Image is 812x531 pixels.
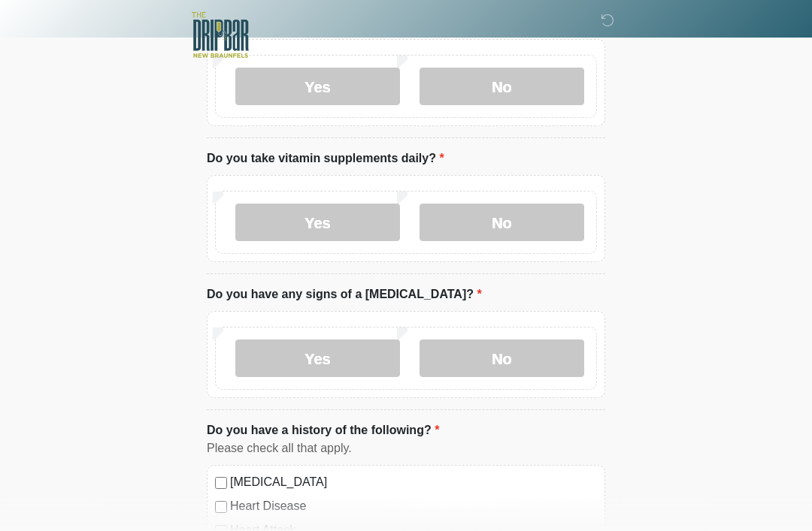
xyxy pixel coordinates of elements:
label: Yes [235,68,400,106]
label: Do you take vitamin supplements daily? [207,150,444,168]
label: [MEDICAL_DATA] [230,474,597,492]
input: Heart Disease [215,502,227,514]
label: Heart Disease [230,498,597,516]
label: Do you have a history of the following? [207,422,439,440]
label: No [420,340,584,378]
input: [MEDICAL_DATA] [215,478,227,490]
img: The DRIPBaR - New Braunfels Logo [192,11,249,60]
label: No [420,68,584,106]
label: No [420,204,584,242]
label: Do you have any signs of a [MEDICAL_DATA]? [207,286,482,304]
div: Please check all that apply. [207,440,605,458]
label: Yes [235,340,400,378]
label: Yes [235,204,400,242]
